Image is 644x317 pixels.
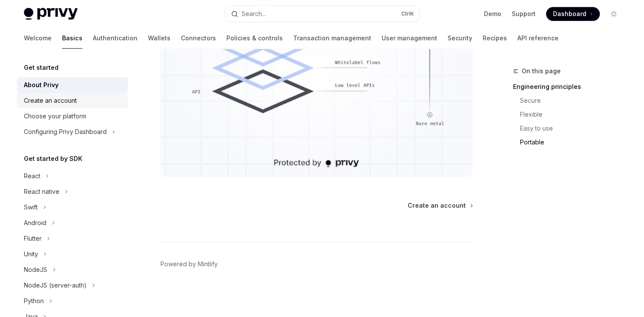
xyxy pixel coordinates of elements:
[553,10,586,18] span: Dashboard
[24,95,77,106] div: Create an account
[225,6,419,22] button: Search...CtrlK
[24,218,46,228] div: Android
[293,28,371,49] a: Transaction management
[513,80,628,94] a: Engineering principles
[24,28,52,49] a: Welcome
[24,80,59,90] div: About Privy
[24,202,38,212] div: Swift
[520,135,628,149] a: Portable
[24,127,107,137] div: Configuring Privy Dashboard
[93,28,137,49] a: Authentication
[512,10,536,18] a: Support
[24,233,42,244] div: Flutter
[160,260,218,268] a: Powered by Mintlify
[382,28,437,49] a: User management
[24,265,47,275] div: NodeJS
[24,296,44,306] div: Python
[24,249,38,259] div: Unity
[607,7,621,21] button: Toggle dark mode
[546,7,600,21] a: Dashboard
[408,201,466,210] span: Create an account
[448,28,472,49] a: Security
[484,10,501,18] a: Demo
[520,121,628,135] a: Easy to use
[522,66,561,76] span: On this page
[24,171,40,181] div: React
[24,111,86,121] div: Choose your platform
[226,28,283,49] a: Policies & controls
[242,9,266,19] div: Search...
[62,28,82,49] a: Basics
[401,10,414,17] span: Ctrl K
[17,108,128,124] a: Choose your platform
[24,154,82,164] h5: Get started by SDK
[483,28,507,49] a: Recipes
[24,280,87,291] div: NodeJS (server-auth)
[520,108,628,121] a: Flexible
[517,28,559,49] a: API reference
[181,28,216,49] a: Connectors
[24,186,59,197] div: React native
[17,77,128,93] a: About Privy
[148,28,170,49] a: Wallets
[24,8,78,20] img: light logo
[17,93,128,108] a: Create an account
[408,201,472,210] a: Create an account
[520,94,628,108] a: Secure
[24,62,59,73] h5: Get started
